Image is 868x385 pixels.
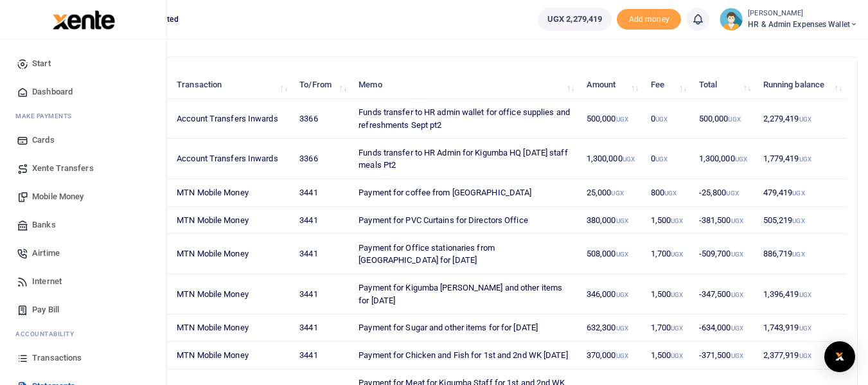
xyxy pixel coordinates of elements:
[32,275,62,288] span: Internet
[351,342,580,370] td: Payment for Chicken and Fish for 1st and 2nd WK [DATE]
[611,190,623,197] small: UGX
[644,274,692,314] td: 1,500
[292,314,351,342] td: 3441
[292,342,351,370] td: 3441
[756,207,847,235] td: 505,219
[735,156,747,163] small: UGX
[792,190,804,197] small: UGX
[292,71,351,99] th: To/From: activate to sort column ascending
[351,139,580,179] td: Funds transfer to HR Admin for Kigumba HQ [DATE] staff meals Pt2
[292,179,351,207] td: 3441
[644,99,692,139] td: 0
[644,179,692,207] td: 800
[292,207,351,235] td: 3441
[756,314,847,342] td: 1,743,919
[32,352,82,364] span: Transactions
[756,342,847,370] td: 2,377,919
[664,190,677,197] small: UGX
[616,116,628,123] small: UGX
[10,344,156,372] a: Transactions
[692,314,756,342] td: -634,000
[616,251,628,258] small: UGX
[756,234,847,274] td: 886,719
[10,324,156,344] li: Ac
[580,274,644,314] td: 346,000
[756,139,847,179] td: 1,779,419
[10,267,156,296] a: Internet
[644,207,692,235] td: 1,500
[728,116,740,123] small: UGX
[756,99,847,139] td: 2,279,419
[720,8,858,31] a: profile-user [PERSON_NAME] HR & Admin Expenses Wallet
[731,325,743,332] small: UGX
[792,217,804,224] small: UGX
[731,352,743,359] small: UGX
[10,49,156,78] a: Start
[351,234,580,274] td: Payment for Office stationaries from [GEOGRAPHIC_DATA] for [DATE]
[644,139,692,179] td: 0
[644,314,692,342] td: 1,700
[351,71,580,99] th: Memo: activate to sort column ascending
[644,234,692,274] td: 1,700
[580,179,644,207] td: 25,000
[617,13,681,23] a: Add money
[580,207,644,235] td: 380,000
[692,274,756,314] td: -347,500
[10,78,156,106] a: Dashboard
[10,126,156,154] a: Cards
[748,8,858,19] small: [PERSON_NAME]
[351,179,580,207] td: Payment for coffee from [GEOGRAPHIC_DATA]
[671,291,683,298] small: UGX
[533,8,617,31] li: Wallet ballance
[799,116,811,123] small: UGX
[292,234,351,274] td: 3441
[538,8,612,31] a: UGX 2,279,419
[32,219,56,231] span: Banks
[623,156,635,163] small: UGX
[292,274,351,314] td: 3441
[692,234,756,274] td: -509,700
[580,234,644,274] td: 508,000
[32,57,51,70] span: Start
[616,325,628,332] small: UGX
[351,99,580,139] td: Funds transfer to HR admin wallet for office supplies and refreshments Sept pt2
[756,71,847,99] th: Running balance: activate to sort column ascending
[799,325,811,332] small: UGX
[32,134,55,147] span: Cards
[731,217,743,224] small: UGX
[748,19,858,30] span: HR & Admin Expenses Wallet
[351,274,580,314] td: Payment for Kigumba [PERSON_NAME] and other items for [DATE]
[32,303,59,316] span: Pay Bill
[671,217,683,224] small: UGX
[756,274,847,314] td: 1,396,419
[692,139,756,179] td: 1,300,000
[756,179,847,207] td: 479,419
[726,190,738,197] small: UGX
[170,179,292,207] td: MTN Mobile Money
[547,13,602,26] span: UGX 2,279,419
[32,247,60,260] span: Airtime
[51,14,115,24] a: logo-small logo-large logo-large
[655,156,668,163] small: UGX
[692,207,756,235] td: -381,500
[10,239,156,267] a: Airtime
[351,314,580,342] td: Payment for Sugar and other items for for [DATE]
[170,99,292,139] td: Account Transfers Inwards
[170,207,292,235] td: MTN Mobile Money
[580,71,644,99] th: Amount: activate to sort column ascending
[170,71,292,99] th: Transaction: activate to sort column ascending
[10,211,156,239] a: Banks
[616,352,628,359] small: UGX
[351,207,580,235] td: Payment for PVC Curtains for Directors Office
[170,342,292,370] td: MTN Mobile Money
[644,342,692,370] td: 1,500
[32,85,73,98] span: Dashboard
[32,190,84,203] span: Mobile Money
[580,314,644,342] td: 632,300
[10,183,156,211] a: Mobile Money
[799,352,811,359] small: UGX
[720,8,743,31] img: profile-user
[644,71,692,99] th: Fee: activate to sort column ascending
[616,217,628,224] small: UGX
[10,106,156,126] li: M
